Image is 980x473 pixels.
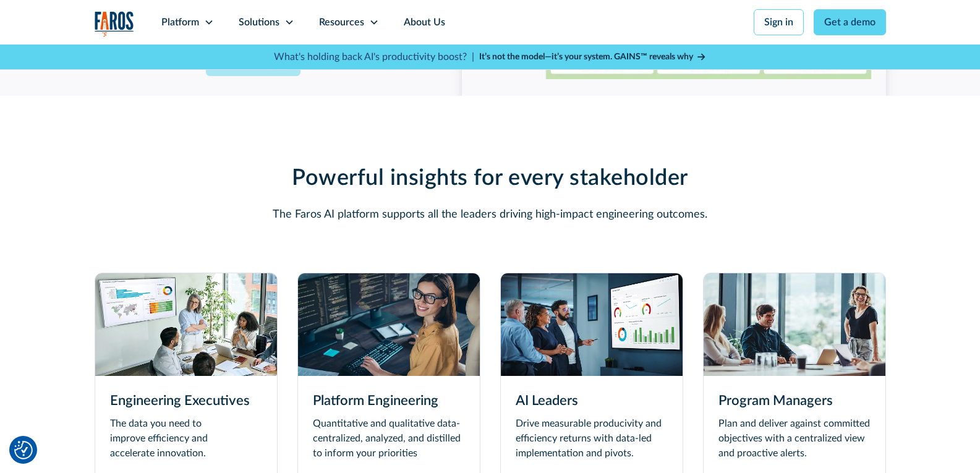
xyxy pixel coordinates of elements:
[319,15,364,30] div: Resources
[718,416,871,461] p: Plan and deliver against committed objectives with a centralized view and proactive alerts.
[110,391,262,411] h3: Engineering Executives
[194,207,787,223] p: The Faros AI platform supports all the leaders driving high-impact engineering outcomes.
[313,391,465,411] h3: Platform Engineering
[754,9,804,35] a: Sign in
[14,441,33,459] button: Cookie Settings
[95,11,134,36] img: Logo of the analytics and reporting company Faros.
[161,15,199,30] div: Platform
[516,391,668,411] h3: AI Leaders
[14,441,33,459] img: Revisit consent button
[274,49,474,64] p: What's holding back AI's productivity boost? |
[479,51,707,64] a: It’s not the model—it’s your system. GAINS™ reveals why
[95,11,134,36] a: home
[110,416,262,461] p: The data you need to improve efficiency and accelerate innovation.
[718,391,871,411] h3: Program Managers
[239,15,279,30] div: Solutions
[194,165,787,192] h2: Powerful insights for every stakeholder
[479,53,693,61] strong: It’s not the model—it’s your system. GAINS™ reveals why
[516,416,668,461] p: Drive measurable producivity and efficiency returns with data-led implementation and pivots.
[313,416,465,461] p: Quantitative and qualitative data-centralized, analyzed, and distilled to inform your priorities
[814,9,886,35] a: Get a demo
